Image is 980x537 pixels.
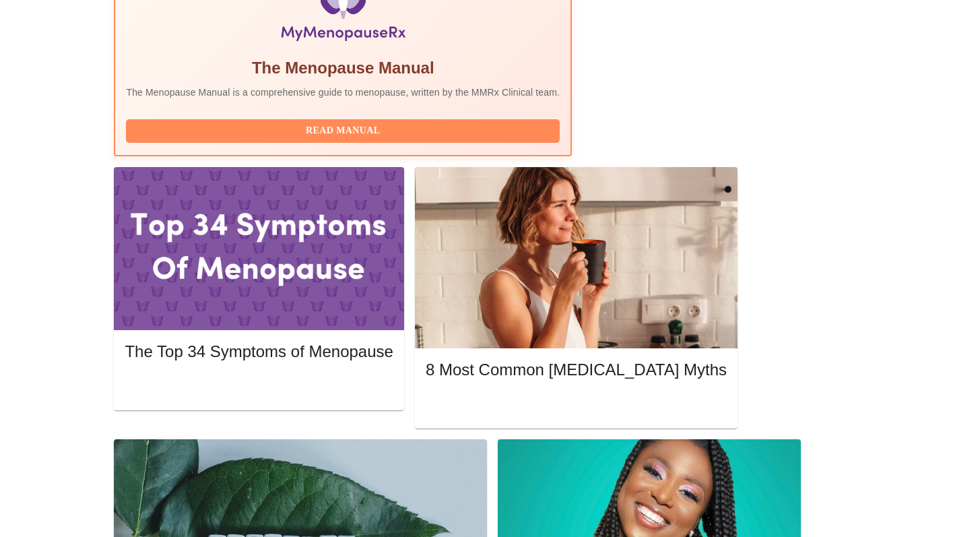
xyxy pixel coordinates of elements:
[139,123,546,139] span: Read Manual
[126,124,563,135] a: Read Manual
[138,378,379,395] span: Read More
[125,375,393,398] button: Read More
[126,119,560,143] button: Read Manual
[125,341,393,362] h5: The Top 34 Symptoms of Menopause
[426,393,727,417] button: Read More
[125,379,396,391] a: Read More
[126,86,560,99] p: The Menopause Manual is a comprehensive guide to menopause, written by the MMRx Clinical team.
[426,398,730,410] a: Read More
[439,397,713,414] span: Read More
[426,359,727,381] h5: 8 Most Common [MEDICAL_DATA] Myths
[126,57,560,79] h5: The Menopause Manual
